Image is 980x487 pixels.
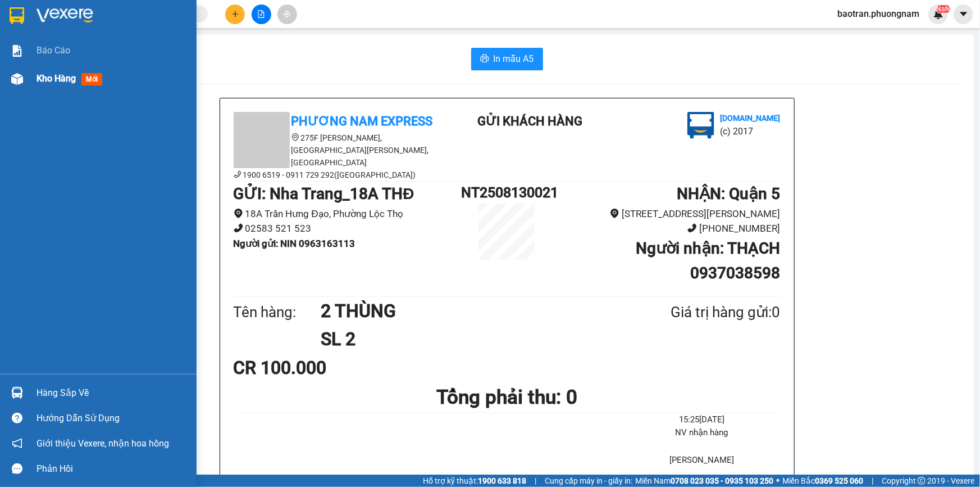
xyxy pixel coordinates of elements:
[635,475,773,487] span: Miền Nam
[11,45,23,57] img: solution-icon
[37,43,70,57] span: Báo cáo
[616,301,780,324] div: Giá trị hàng gửi: 0
[610,209,619,218] span: environment
[257,10,265,18] span: file-add
[122,14,149,41] img: logo.jpg
[553,221,781,236] li: [PHONE_NUMBER]
[11,73,23,85] img: warehouse-icon
[37,73,76,84] span: Kho hàng
[545,475,632,487] span: Cung cấp máy in - giấy in:
[687,223,697,233] span: phone
[872,475,873,487] span: |
[815,476,863,485] strong: 0369 525 060
[623,413,780,427] li: 15:25[DATE]
[636,239,780,282] b: Người nhận : THẠCH 0937038598
[81,73,102,85] span: mới
[14,73,62,145] b: Phương Nam Express
[677,184,780,203] b: NHẬN : Quận 5
[535,475,536,487] span: |
[10,7,24,24] img: logo-vxr
[494,52,534,66] span: In mẫu A5
[234,223,243,233] span: phone
[918,477,926,485] span: copyright
[687,112,714,139] img: logo.jpg
[234,354,414,382] div: CR 100.000
[553,206,781,222] li: [STREET_ADDRESS][PERSON_NAME]
[828,7,928,21] span: baotran.phuongnam
[234,206,462,222] li: 18A Trần Hưng Đạo, Phường Lộc Thọ
[277,4,297,24] button: aim
[720,114,780,123] b: [DOMAIN_NAME]
[37,410,188,427] div: Hướng dẫn sử dụng
[234,169,436,181] li: 1900 6519 - 0911 729 292([GEOGRAPHIC_DATA])
[283,10,291,18] span: aim
[954,4,973,24] button: caret-down
[37,461,188,477] div: Phản hồi
[37,436,169,450] span: Giới thiệu Vexere, nhận hoa hồng
[423,475,526,487] span: Hỗ trợ kỹ thuật:
[234,170,241,178] span: phone
[477,114,582,128] b: Gửi khách hàng
[225,4,245,24] button: plus
[291,114,433,128] b: Phương Nam Express
[936,5,950,13] sup: NaN
[776,479,780,483] span: ⚪️
[782,475,863,487] span: Miền Bắc
[321,297,616,325] h1: 2 THÙNG
[94,53,154,67] li: (c) 2017
[11,387,23,399] img: warehouse-icon
[12,438,22,449] span: notification
[37,385,188,402] div: Hàng sắp về
[623,426,780,440] li: NV nhận hàng
[933,9,943,19] img: icon-new-feature
[252,4,271,24] button: file-add
[234,132,436,169] li: 275F [PERSON_NAME], [GEOGRAPHIC_DATA][PERSON_NAME], [GEOGRAPHIC_DATA]
[12,413,22,423] span: question-circle
[234,238,355,249] b: Người gửi : NIN 0963163113
[234,184,414,203] b: GỬI : Nha Trang_18A THĐ
[478,476,526,485] strong: 1900 633 818
[291,133,299,141] span: environment
[231,10,239,18] span: plus
[321,325,616,353] h1: SL 2
[480,54,489,65] span: printer
[720,124,780,138] li: (c) 2017
[671,476,773,485] strong: 0708 023 035 - 0935 103 250
[471,48,543,70] button: printerIn mẫu A5
[12,463,22,474] span: message
[69,16,111,69] b: Gửi khách hàng
[234,301,321,324] div: Tên hàng:
[623,454,780,467] li: [PERSON_NAME]
[234,221,462,236] li: 02583 521 523
[959,9,969,19] span: caret-down
[94,43,154,52] b: [DOMAIN_NAME]
[234,382,781,413] h1: Tổng phải thu: 0
[234,209,243,218] span: environment
[461,182,552,204] h1: NT2508130021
